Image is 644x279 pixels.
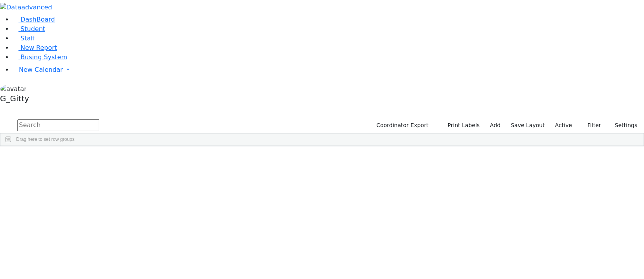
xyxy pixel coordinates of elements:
[20,53,67,61] span: Busing System
[13,44,57,51] a: New Report
[552,119,576,131] label: Active
[20,16,55,23] span: DashBoard
[13,35,35,42] a: Staff
[16,137,75,142] span: Drag here to set row groups
[17,119,99,131] input: Search
[20,44,57,51] span: New Report
[13,25,45,33] a: Student
[13,62,644,78] a: New Calendar
[371,119,432,131] button: Coordinator Export
[486,119,504,131] a: Add
[20,35,35,42] span: Staff
[577,119,605,131] button: Filter
[605,119,641,131] button: Settings
[20,25,45,33] span: Student
[438,119,483,131] button: Print Labels
[13,16,55,23] a: DashBoard
[19,66,63,73] span: New Calendar
[13,53,67,61] a: Busing System
[507,119,548,131] button: Save Layout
